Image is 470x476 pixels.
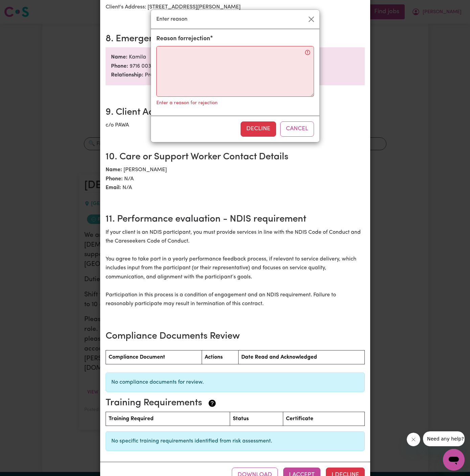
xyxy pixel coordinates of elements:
[156,99,218,107] p: Enter a reason for rejection
[306,14,317,25] button: Close
[156,35,210,43] label: Reason for rejection
[241,121,276,136] button: Decline the contract terms
[280,121,314,136] button: Cancel
[443,449,465,471] iframe: Button to launch messaging window
[423,431,465,446] iframe: Message from company
[151,10,319,29] div: Enter reason
[407,433,420,446] iframe: Close message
